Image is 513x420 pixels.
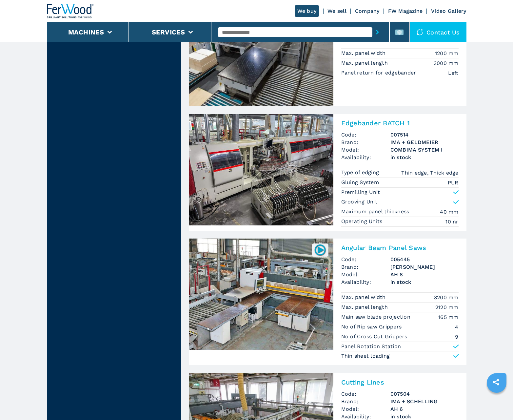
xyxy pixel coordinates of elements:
span: Brand: [341,398,390,405]
span: Model: [341,271,390,278]
span: Availability: [341,154,390,161]
iframe: Chat [485,390,508,415]
em: Thin edge, Thick edge [401,169,458,177]
em: 165 mm [438,313,459,321]
a: We buy [295,5,319,17]
em: 4 [455,323,458,331]
img: 005445 [314,243,326,256]
p: Gluing System [341,179,381,186]
span: Model: [341,146,390,154]
p: Max. panel length [341,59,390,67]
p: Main saw blade projection [341,313,412,321]
p: No of Rip saw Grippers [341,323,404,330]
h3: [PERSON_NAME] [390,263,459,271]
img: Contact us [417,29,423,35]
em: 40 mm [440,208,458,216]
button: submit-button [372,25,383,40]
p: Panel Rotation Station [341,343,401,350]
h3: IMA + SCHELLING [390,398,459,405]
button: Machines [68,28,104,36]
span: Code: [341,131,390,138]
a: Video Gallery [431,8,466,14]
h2: Edgebander BATCH 1 [341,119,459,127]
h3: 005445 [390,256,459,263]
p: Premilling Unit [341,189,380,196]
em: 10 nr [445,218,458,225]
a: We sell [327,8,346,14]
h3: 007504 [390,390,459,398]
em: 3200 mm [434,294,459,301]
img: Angular Beam Panel Saws SCHELLING AH 8 [189,239,333,350]
button: Services [152,28,185,36]
em: PUR [448,179,459,186]
p: Grooving Unit [341,198,377,205]
h3: AH 6 [390,405,459,413]
h3: COMBIMA SYSTEM I [390,146,459,154]
span: in stock [390,154,459,161]
span: Availability: [341,278,390,286]
em: 1200 mm [435,50,459,57]
a: Edgebander BATCH 1 IMA + GELDMEIER COMBIMA SYSTEM IEdgebander BATCH 1Code:007514Brand:IMA + GELDM... [189,114,466,231]
em: 3000 mm [434,59,459,67]
p: Max. panel width [341,294,387,301]
a: FW Magazine [388,8,423,14]
span: in stock [390,278,459,286]
a: Angular Beam Panel Saws SCHELLING AH 8005445Angular Beam Panel SawsCode:005445Brand:[PERSON_NAME]... [189,239,466,365]
p: No of Cross Cut Grippers [341,333,409,340]
p: Thin sheet loading [341,352,390,360]
span: Model: [341,405,390,413]
h3: 007514 [390,131,459,138]
p: Maximum panel thickness [341,208,411,215]
p: Operating Units [341,218,384,225]
h2: Cutting Lines [341,378,459,386]
em: 9 [455,333,458,341]
a: Company [355,8,380,14]
p: Max. panel width [341,50,387,57]
span: Brand: [341,263,390,271]
img: Ferwood [47,4,94,18]
img: Edgebander BATCH 1 IMA + GELDMEIER COMBIMA SYSTEM I [189,114,333,225]
h3: IMA + GELDMEIER [390,138,459,146]
span: Code: [341,390,390,398]
a: sharethis [488,374,504,390]
span: Brand: [341,138,390,146]
p: Type of edging [341,169,381,176]
em: Left [448,69,459,77]
h3: AH 8 [390,271,459,278]
p: Panel return for edgebander [341,69,418,76]
h2: Angular Beam Panel Saws [341,244,459,252]
div: Contact us [410,22,466,42]
p: Max. panel length [341,304,390,311]
span: Code: [341,256,390,263]
em: 2120 mm [435,304,459,311]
